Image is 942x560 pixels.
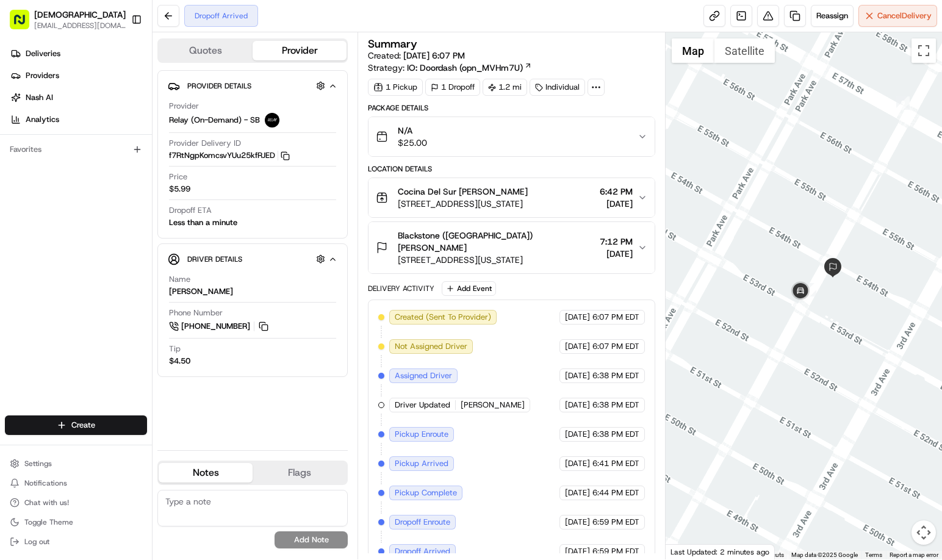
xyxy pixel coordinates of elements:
[592,312,639,323] span: 6:07 PM EDT
[5,88,152,107] a: Nash AI
[169,205,212,216] span: Dropoff ETA
[12,12,37,37] img: Nash
[103,178,113,188] div: 💻
[32,79,201,92] input: Clear
[121,207,148,216] span: Pylon
[71,420,95,431] span: Create
[168,76,337,96] button: Provider Details
[169,343,181,354] span: Tip
[398,229,595,254] span: Blackstone ([GEOGRAPHIC_DATA]) [PERSON_NAME]
[592,458,639,469] span: 6:41 PM EDT
[253,463,347,483] button: Flags
[169,101,199,112] span: Provider
[181,321,250,332] span: [PHONE_NUMBER]
[565,487,590,498] span: [DATE]
[34,9,126,21] button: [DEMOGRAPHIC_DATA]
[187,81,251,91] span: Provider Details
[169,115,260,126] span: Relay (On-Demand) - SB
[858,5,937,27] button: CancelDelivery
[369,178,655,217] button: Cocina Del Sur [PERSON_NAME][STREET_ADDRESS][US_STATE]6:42 PM[DATE]
[911,38,936,63] button: Toggle fullscreen view
[5,110,152,129] a: Analytics
[395,546,450,557] span: Dropoff Arrived
[483,79,527,96] div: 1.2 mi
[368,284,434,293] div: Delivery Activity
[669,544,709,559] a: Open this area in Google Maps (opens a new window)
[395,370,452,381] span: Assigned Driver
[12,178,22,188] div: 📗
[169,184,190,195] span: $5.99
[890,551,938,558] a: Report a map error
[865,551,882,558] a: Terms
[803,283,816,296] div: 10
[368,49,465,62] span: Created:
[5,533,147,550] button: Log out
[811,5,854,27] button: Reassign
[565,517,590,528] span: [DATE]
[407,62,523,74] span: IO: Doordash (opn_MVHm7U)
[395,429,448,440] span: Pickup Enroute
[24,498,69,508] span: Chat with us!
[5,5,126,34] button: [DEMOGRAPHIC_DATA][EMAIL_ADDRESS][DOMAIN_NAME]
[600,235,633,248] span: 7:12 PM
[265,113,279,127] img: relay_logo_black.png
[530,79,585,96] div: Individual
[896,96,910,110] div: 9
[187,254,242,264] span: Driver Details
[368,62,532,74] div: Strategy:
[26,48,60,59] span: Deliveries
[395,341,467,352] span: Not Assigned Driver
[5,455,147,472] button: Settings
[168,249,337,269] button: Driver Details
[714,38,775,63] button: Show satellite imagery
[12,49,222,68] p: Welcome 👋
[7,172,98,194] a: 📗Knowledge Base
[253,41,347,60] button: Provider
[169,286,233,297] div: [PERSON_NAME]
[395,517,450,528] span: Dropoff Enroute
[169,217,237,228] div: Less than a minute
[442,281,496,296] button: Add Event
[169,307,223,318] span: Phone Number
[369,117,655,156] button: N/A$25.00
[368,164,655,174] div: Location Details
[5,514,147,531] button: Toggle Theme
[26,70,59,81] span: Providers
[398,254,595,266] span: [STREET_ADDRESS][US_STATE]
[24,459,52,468] span: Settings
[24,537,49,547] span: Log out
[34,21,126,31] button: [EMAIL_ADDRESS][DOMAIN_NAME]
[592,370,639,381] span: 6:38 PM EDT
[398,185,528,198] span: Cocina Del Sur [PERSON_NAME]
[395,312,491,323] span: Created (Sent To Provider)
[407,62,532,74] a: IO: Doordash (opn_MVHm7U)
[395,458,448,469] span: Pickup Arrived
[5,66,152,85] a: Providers
[5,44,152,63] a: Deliveries
[672,38,714,63] button: Show street map
[565,546,590,557] span: [DATE]
[398,198,528,210] span: [STREET_ADDRESS][US_STATE]
[398,137,427,149] span: $25.00
[115,177,196,189] span: API Documentation
[911,520,936,545] button: Map camera controls
[395,400,450,411] span: Driver Updated
[368,79,423,96] div: 1 Pickup
[368,103,655,113] div: Package Details
[5,415,147,435] button: Create
[592,341,639,352] span: 6:07 PM EDT
[24,517,73,527] span: Toggle Theme
[159,463,253,483] button: Notes
[24,177,93,189] span: Knowledge Base
[159,41,253,60] button: Quotes
[565,429,590,440] span: [DATE]
[669,544,709,559] img: Google
[565,370,590,381] span: [DATE]
[666,544,775,559] div: Last Updated: 2 minutes ago
[592,546,639,557] span: 6:59 PM EDT
[592,429,639,440] span: 6:38 PM EDT
[461,400,525,411] span: [PERSON_NAME]
[169,138,241,149] span: Provider Delivery ID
